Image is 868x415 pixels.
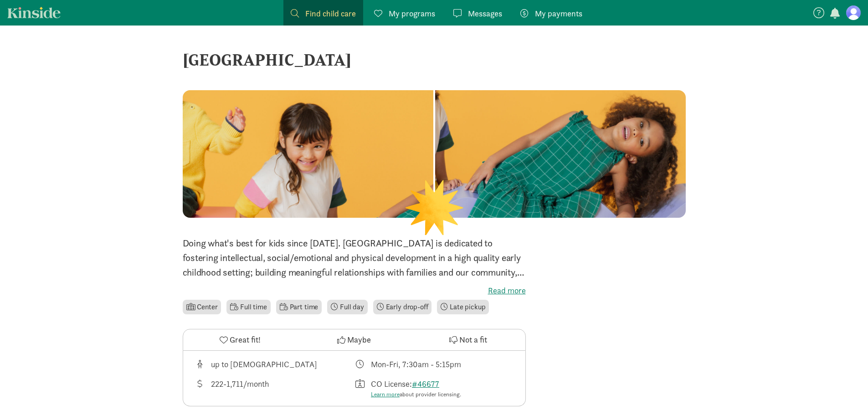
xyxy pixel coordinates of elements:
button: Not a fit [411,329,525,350]
div: 222-1,711/month [211,378,269,399]
div: about provider licensing. [371,390,461,399]
span: My programs [389,7,435,20]
span: Great fit! [230,333,261,346]
div: Average tuition for this program [194,378,354,399]
label: Read more [183,285,526,296]
span: Maybe [347,333,371,346]
span: My payments [535,7,582,20]
button: Great fit! [183,329,297,350]
li: Early drop-off [373,300,432,314]
li: Part time [276,300,322,314]
div: CO License: [371,378,461,399]
a: #46677 [412,379,439,389]
li: Late pickup [437,300,489,314]
div: up to [DEMOGRAPHIC_DATA] [211,358,317,370]
li: Full day [327,300,368,314]
li: Center [183,300,221,314]
p: Doing what's best for kids since [DATE]. [GEOGRAPHIC_DATA] is dedicated to fostering intellectual... [183,236,526,280]
div: [GEOGRAPHIC_DATA] [183,47,686,72]
button: Maybe [297,329,411,350]
span: Not a fit [459,333,487,346]
a: Kinside [7,7,61,18]
div: Age range for children that this provider cares for [194,358,354,370]
div: Class schedule [354,358,514,370]
span: Messages [468,7,502,20]
span: Find child care [305,7,356,20]
li: Full time [226,300,270,314]
div: Mon-Fri, 7:30am - 5:15pm [371,358,461,370]
a: Learn more [371,390,400,398]
div: License number [354,378,514,399]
